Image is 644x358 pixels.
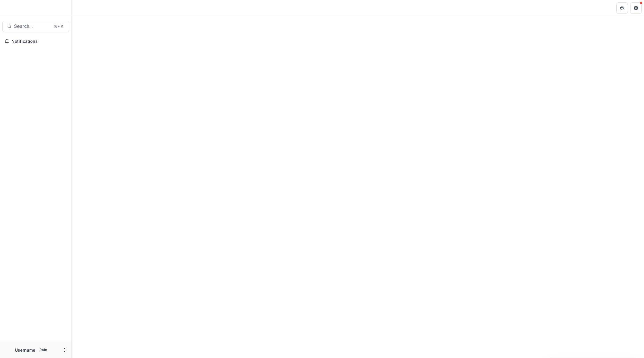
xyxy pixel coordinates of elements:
[38,347,49,353] p: Role
[14,24,51,29] span: Search...
[15,347,35,353] p: Username
[11,39,67,44] span: Notifications
[616,2,628,14] button: Partners
[2,37,69,46] button: Notifications
[630,2,642,14] button: Get Help
[74,4,99,12] nav: breadcrumb
[53,23,64,30] div: ⌘ + K
[61,347,68,353] button: More
[2,21,69,32] button: Search...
